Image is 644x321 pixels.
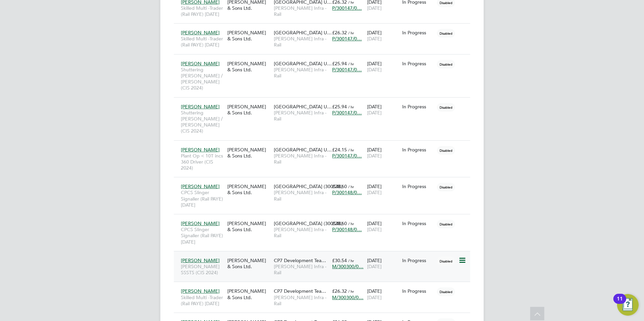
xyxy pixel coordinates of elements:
[226,143,272,162] div: [PERSON_NAME] & Sons Ltd.
[179,26,470,32] a: [PERSON_NAME]Skilled Multi -Trader (Rail PAYE) [DATE][PERSON_NAME] & Sons Ltd.[GEOGRAPHIC_DATA] U...
[367,189,382,195] span: [DATE]
[181,183,220,189] span: [PERSON_NAME]
[332,226,362,233] span: P/300148/0…
[348,147,354,152] span: / hr
[402,61,434,67] div: In Progress
[274,110,329,122] span: [PERSON_NAME] Infra - Rail
[332,263,363,270] span: M/300300/0…
[332,147,347,153] span: £24.15
[365,57,400,76] div: [DATE]
[181,288,220,294] span: [PERSON_NAME]
[332,153,362,159] span: P/300147/0…
[274,5,329,17] span: [PERSON_NAME] Infra - Rail
[367,226,382,233] span: [DATE]
[617,299,623,308] div: 11
[179,143,470,149] a: [PERSON_NAME]Plant Op < 10T incs 360 Driver (CIS 2024)[PERSON_NAME] & Sons Ltd.[GEOGRAPHIC_DATA] ...
[402,147,434,153] div: In Progress
[181,110,224,134] span: Shuttering [PERSON_NAME] / [PERSON_NAME] (CIS 2024)
[274,153,329,165] span: [PERSON_NAME] Infra - Rail
[274,226,329,239] span: [PERSON_NAME] Infra - Rail
[181,220,220,226] span: [PERSON_NAME]
[367,36,382,42] span: [DATE]
[365,100,400,119] div: [DATE]
[179,57,470,63] a: [PERSON_NAME]Shuttering [PERSON_NAME] / [PERSON_NAME] (CIS 2024)[PERSON_NAME] & Sons Ltd.[GEOGRAP...
[348,30,354,35] span: / hr
[179,100,470,106] a: [PERSON_NAME]Shuttering [PERSON_NAME] / [PERSON_NAME] (CIS 2024)[PERSON_NAME] & Sons Ltd.[GEOGRAP...
[437,60,455,69] span: Disabled
[181,294,224,307] span: Skilled Multi -Trader (Rail PAYE) [DATE]
[274,257,326,263] span: CP7 Development Tea…
[179,254,470,259] a: [PERSON_NAME][PERSON_NAME] SSSTS (CIS 2024)[PERSON_NAME] & Sons Ltd.CP7 Development Tea…[PERSON_N...
[181,226,224,245] span: CPCS Slinger Signaller (Rail PAYE) [DATE]
[365,217,400,236] div: [DATE]
[348,104,354,109] span: / hr
[367,67,382,73] span: [DATE]
[437,183,455,191] span: Disabled
[181,5,224,17] span: Skilled Multi -Trader (Rail PAYE) [DATE]
[181,263,224,276] span: [PERSON_NAME] SSSTS (CIS 2024)
[274,30,332,36] span: [GEOGRAPHIC_DATA] U…
[332,67,362,73] span: P/300147/0…
[348,258,354,263] span: / hr
[179,217,470,222] a: [PERSON_NAME]CPCS Slinger Signaller (Rail PAYE) [DATE][PERSON_NAME] & Sons Ltd.[GEOGRAPHIC_DATA] ...
[437,287,455,296] span: Disabled
[332,183,347,189] span: £28.60
[274,36,329,48] span: [PERSON_NAME] Infra - Rail
[332,288,347,294] span: £26.32
[367,263,382,270] span: [DATE]
[332,220,347,226] span: £28.60
[274,147,332,153] span: [GEOGRAPHIC_DATA] U…
[181,104,220,110] span: [PERSON_NAME]
[365,285,400,304] div: [DATE]
[332,294,363,300] span: M/300300/0…
[274,61,332,67] span: [GEOGRAPHIC_DATA] U…
[437,103,455,112] span: Disabled
[365,143,400,162] div: [DATE]
[402,30,434,36] div: In Progress
[181,36,224,48] span: Skilled Multi -Trader (Rail PAYE) [DATE]
[274,104,332,110] span: [GEOGRAPHIC_DATA] U…
[402,288,434,294] div: In Progress
[274,67,329,79] span: [PERSON_NAME] Infra - Rail
[181,61,220,67] span: [PERSON_NAME]
[617,294,639,316] button: Open Resource Center, 11 new notifications
[181,147,220,153] span: [PERSON_NAME]
[274,263,329,276] span: [PERSON_NAME] Infra - Rail
[181,189,224,208] span: CPCS Slinger Signaller (Rail PAYE) [DATE]
[437,29,455,38] span: Disabled
[181,30,220,36] span: [PERSON_NAME]
[226,180,272,199] div: [PERSON_NAME] & Sons Ltd.
[437,220,455,228] span: Disabled
[274,220,343,226] span: [GEOGRAPHIC_DATA] (300148)
[179,315,470,321] a: [PERSON_NAME]Skilled Multi -Trader (Rail PAYE) [DATE][PERSON_NAME] & Sons Ltd.CP7 Development Tea...
[226,100,272,119] div: [PERSON_NAME] & Sons Ltd.
[402,183,434,189] div: In Progress
[179,180,470,185] a: [PERSON_NAME]CPCS Slinger Signaller (Rail PAYE) [DATE][PERSON_NAME] & Sons Ltd.[GEOGRAPHIC_DATA] ...
[348,289,354,294] span: / hr
[402,257,434,263] div: In Progress
[332,5,362,11] span: P/300147/0…
[181,67,224,91] span: Shuttering [PERSON_NAME] / [PERSON_NAME] (CIS 2024)
[274,189,329,202] span: [PERSON_NAME] Infra - Rail
[332,189,362,195] span: P/300148/0…
[181,153,224,171] span: Plant Op < 10T incs 360 Driver (CIS 2024)
[226,26,272,45] div: [PERSON_NAME] & Sons Ltd.
[332,110,362,116] span: P/300147/0…
[332,257,347,263] span: £30.54
[274,183,343,189] span: [GEOGRAPHIC_DATA] (300148)
[181,257,220,263] span: [PERSON_NAME]
[402,104,434,110] div: In Progress
[367,294,382,300] span: [DATE]
[179,284,470,290] a: [PERSON_NAME]Skilled Multi -Trader (Rail PAYE) [DATE][PERSON_NAME] & Sons Ltd.CP7 Development Tea...
[226,285,272,304] div: [PERSON_NAME] & Sons Ltd.
[402,220,434,226] div: In Progress
[367,5,382,11] span: [DATE]
[365,180,400,199] div: [DATE]
[348,221,354,226] span: / hr
[332,36,362,42] span: P/300147/0…
[226,217,272,236] div: [PERSON_NAME] & Sons Ltd.
[332,104,347,110] span: £25.94
[437,146,455,155] span: Disabled
[365,254,400,273] div: [DATE]
[348,184,354,189] span: / hr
